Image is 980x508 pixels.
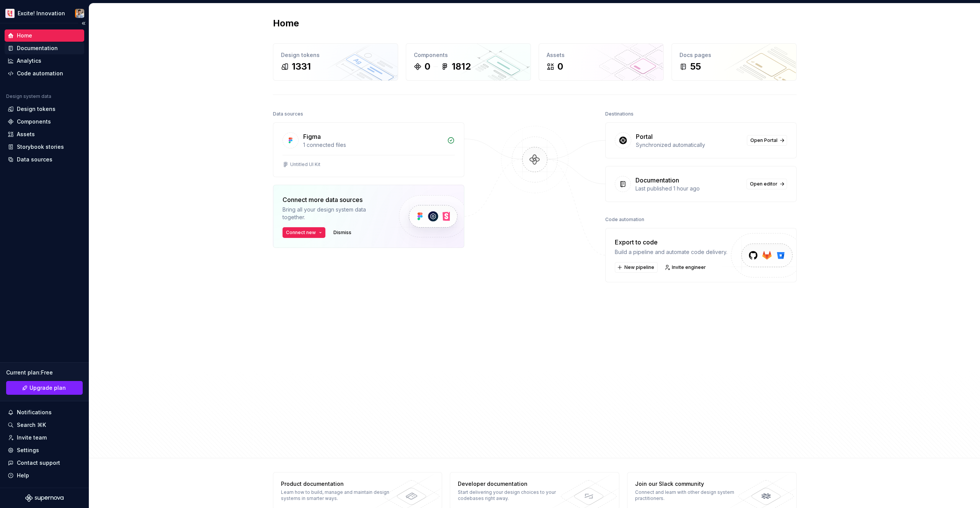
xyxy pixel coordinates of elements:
[635,480,746,488] div: Join our Slack community
[17,57,41,65] div: Analytics
[746,179,787,189] a: Open editor
[17,130,35,138] div: Assets
[5,141,84,153] a: Storybook stories
[635,489,746,501] div: Connect and learn with other design system practitioners.
[286,230,316,236] span: Connect new
[5,103,84,115] a: Design tokens
[17,409,52,416] div: Notifications
[679,51,789,59] div: Docs pages
[5,29,84,42] a: Home
[414,51,523,59] div: Components
[75,9,84,18] img: Paul Mbingu
[5,153,84,166] a: Data sources
[17,105,56,113] div: Design tokens
[5,457,84,469] button: Contact support
[2,5,87,21] button: Excite! InnovationPaul Mbingu
[5,431,84,444] a: Invite team
[17,446,39,454] div: Settings
[615,238,727,247] div: Export to code
[635,176,679,185] div: Documentation
[5,128,84,140] a: Assets
[5,444,84,456] a: Settings
[333,230,351,236] span: Dismiss
[624,264,654,270] span: New pipeline
[273,43,398,81] a: Design tokens1331
[547,51,656,59] div: Assets
[5,9,15,18] img: a5fa8811-6c57-4f85-a0dd-7743daea734a.png
[557,60,563,73] div: 0
[636,141,742,149] div: Synchronized automatically
[635,185,742,192] div: Last published 1 hour ago
[636,132,653,141] div: Portal
[25,494,64,502] svg: Supernova Logo
[6,93,51,99] div: Design system data
[290,161,320,168] div: Untitled UI Kit
[283,195,386,204] div: Connect more data sources
[273,109,303,119] div: Data sources
[690,60,701,73] div: 55
[17,472,29,479] div: Help
[5,469,84,482] button: Help
[18,10,65,17] div: Excite! Innovation
[672,264,706,270] span: Invite engineer
[17,434,47,441] div: Invite team
[330,227,355,238] button: Dismiss
[6,381,83,395] a: Upgrade plan
[406,43,531,81] a: Components01812
[281,480,392,488] div: Product documentation
[750,181,777,187] span: Open editor
[605,214,644,225] div: Code automation
[662,262,709,273] a: Invite engineer
[5,55,84,67] a: Analytics
[283,206,386,221] div: Bring all your design system data together.
[539,43,664,81] a: Assets0
[17,118,51,125] div: Components
[17,70,63,77] div: Code automation
[281,51,390,59] div: Design tokens
[17,156,52,163] div: Data sources
[17,32,32,39] div: Home
[458,480,569,488] div: Developer documentation
[615,248,727,256] div: Build a pipeline and automate code delivery.
[5,42,84,54] a: Documentation
[273,122,464,177] a: Figma1 connected filesUntitled UI Kit
[5,419,84,431] button: Search ⌘K
[78,18,89,29] button: Collapse sidebar
[5,67,84,80] a: Code automation
[671,43,797,81] a: Docs pages55
[425,60,430,73] div: 0
[273,17,299,29] h2: Home
[17,44,58,52] div: Documentation
[303,132,321,141] div: Figma
[292,60,311,73] div: 1331
[615,262,658,273] button: New pipeline
[29,384,66,392] span: Upgrade plan
[17,459,60,467] div: Contact support
[750,137,777,143] span: Open Portal
[17,421,46,429] div: Search ⌘K
[747,135,787,146] a: Open Portal
[605,109,634,119] div: Destinations
[281,489,392,501] div: Learn how to build, manage and maintain design systems in smarter ways.
[283,227,325,238] button: Connect new
[17,143,64,151] div: Storybook stories
[458,489,569,501] div: Start delivering your design choices to your codebases right away.
[5,116,84,128] a: Components
[303,141,443,149] div: 1 connected files
[452,60,471,73] div: 1812
[5,406,84,418] button: Notifications
[6,369,83,376] div: Current plan : Free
